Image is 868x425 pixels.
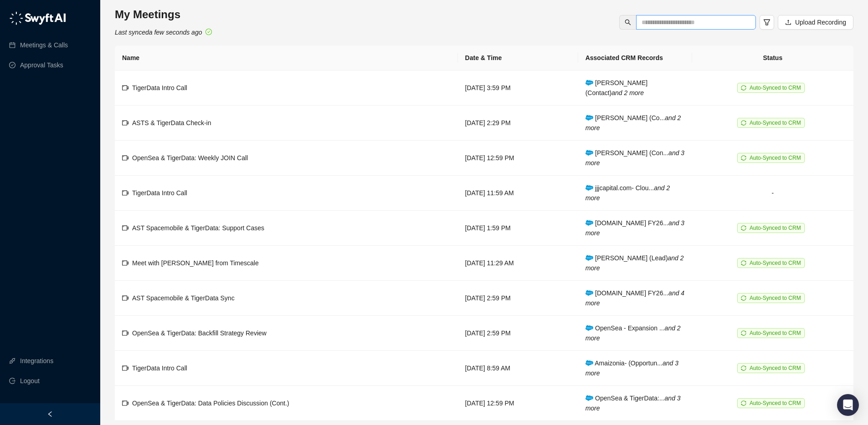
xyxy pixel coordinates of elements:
[625,19,631,25] span: search
[132,224,264,232] span: AST Spacemobile & TigerData: Support Cases
[741,365,746,371] span: sync
[132,189,187,197] span: TigerData Intro Call
[20,352,53,370] a: Integrations
[750,295,801,301] span: Auto-Synced to CRM
[132,84,187,91] span: TigerData Intro Call
[741,225,746,231] span: sync
[9,378,15,384] span: logout
[750,155,801,161] span: Auto-Synced to CRM
[132,329,267,337] span: OpenSea & TigerData: Backfill Strategy Review
[122,225,128,231] span: video-camera
[586,395,681,412] span: OpenSea & TigerData:...
[132,364,187,372] span: TigerData Intro Call
[132,119,211,126] span: ASTS & TigerData Check-in
[115,7,212,22] h3: My Meetings
[458,71,578,106] td: [DATE] 3:59 PM
[741,85,746,91] span: sync
[611,89,644,96] i: and 2 more
[741,120,746,126] span: sync
[837,394,859,416] div: Open Intercom Messenger
[205,29,212,35] span: check-circle
[132,259,259,267] span: Meet with [PERSON_NAME] from Timescale
[47,411,53,417] span: left
[122,85,128,91] span: video-camera
[9,11,66,25] img: logo-05li4sbe.png
[122,295,128,301] span: video-camera
[795,17,846,27] span: Upload Recording
[458,176,578,211] td: [DATE] 11:59 AM
[741,400,746,406] span: sync
[458,211,578,246] td: [DATE] 1:59 PM
[586,324,681,342] i: and 2 more
[458,351,578,386] td: [DATE] 8:59 AM
[586,254,684,272] span: [PERSON_NAME] (Lead)
[741,295,746,301] span: sync
[750,400,801,406] span: Auto-Synced to CRM
[122,400,128,406] span: video-camera
[750,260,801,266] span: Auto-Synced to CRM
[122,330,128,336] span: video-camera
[692,46,853,71] th: Status
[586,114,681,132] i: and 2 more
[586,324,681,342] span: OpenSea - Expansion ...
[741,155,746,161] span: sync
[586,184,670,202] i: and 2 more
[750,120,801,126] span: Auto-Synced to CRM
[458,281,578,316] td: [DATE] 2:59 PM
[586,359,678,377] span: Amaizonia- (Opportun...
[458,386,578,421] td: [DATE] 12:59 PM
[586,219,684,237] i: and 3 more
[132,154,248,162] span: OpenSea & TigerData: Weekly JOIN Call
[122,365,128,371] span: video-camera
[578,46,692,71] th: Associated CRM Records
[750,365,801,371] span: Auto-Synced to CRM
[122,155,128,161] span: video-camera
[750,85,801,91] span: Auto-Synced to CRM
[692,176,853,211] td: -
[586,219,684,237] span: [DOMAIN_NAME] FY26...
[458,246,578,281] td: [DATE] 11:29 AM
[741,260,746,266] span: sync
[586,289,684,307] span: [DOMAIN_NAME] FY26...
[132,294,235,302] span: AST Spacemobile & TigerData Sync
[458,46,578,71] th: Date & Time
[122,190,128,196] span: video-camera
[750,225,801,231] span: Auto-Synced to CRM
[586,184,670,202] span: jjjcapital.com- Clou...
[20,372,40,390] span: Logout
[458,141,578,176] td: [DATE] 12:59 PM
[132,400,289,407] span: OpenSea & TigerData: Data Policies Discussion (Cont.)
[750,330,801,336] span: Auto-Synced to CRM
[115,29,202,36] i: Last synced a few seconds ago
[458,316,578,351] td: [DATE] 2:59 PM
[586,149,684,167] span: [PERSON_NAME] (Con...
[586,359,678,377] i: and 3 more
[586,79,648,96] span: [PERSON_NAME] (Contact)
[586,114,681,132] span: [PERSON_NAME] (Co...
[586,289,684,307] i: and 4 more
[763,19,770,26] span: filter
[115,46,458,71] th: Name
[778,15,853,30] button: Upload Recording
[586,254,684,272] i: and 2 more
[20,36,68,54] a: Meetings & Calls
[586,149,684,167] i: and 3 more
[741,330,746,336] span: sync
[458,106,578,141] td: [DATE] 2:29 PM
[20,56,63,74] a: Approval Tasks
[586,395,681,412] i: and 3 more
[122,260,128,266] span: video-camera
[785,19,791,25] span: upload
[122,120,128,126] span: video-camera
